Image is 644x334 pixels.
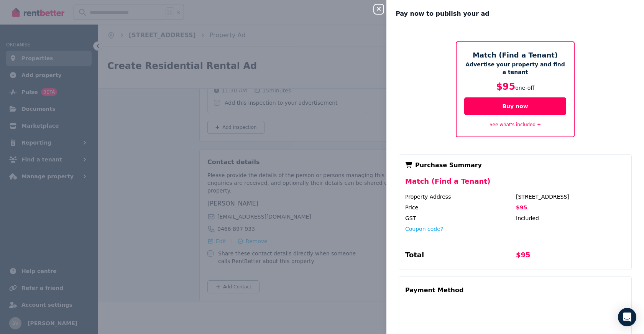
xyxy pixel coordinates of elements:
div: Included [516,214,625,222]
a: See what's included + [490,122,541,127]
div: Open Intercom Messenger [618,308,636,326]
h5: Match (Find a Tenant) [464,50,566,61]
div: $95 [516,250,625,263]
p: Advertise your property and find a tenant [464,61,566,76]
div: Payment Method [405,283,463,298]
div: Price [405,204,514,211]
div: Total [405,250,514,263]
span: $95 [496,81,515,92]
span: $95 [516,204,527,211]
span: Pay now to publish your ad [396,9,490,18]
div: Match (Find a Tenant) [405,176,625,193]
div: Property Address [405,193,514,201]
span: one-off [515,85,534,91]
button: Buy now [464,97,566,115]
div: Purchase Summary [405,161,625,170]
div: [STREET_ADDRESS] [516,193,625,201]
button: Coupon code? [405,225,443,233]
div: GST [405,214,514,222]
